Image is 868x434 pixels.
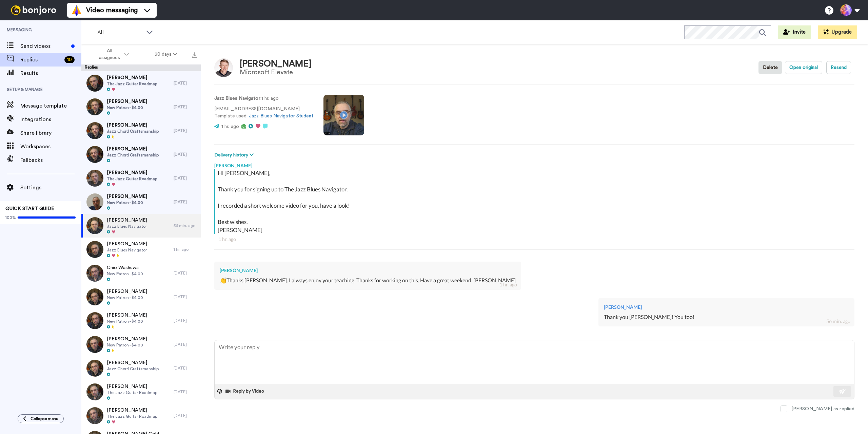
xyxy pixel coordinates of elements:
div: 👏Thanks [PERSON_NAME]. I always enjoy your teaching. Thanks for working on this. Have a great wee... [220,277,516,284]
span: QUICK START GUIDE [5,206,54,211]
button: Upgrade [818,25,857,39]
a: [PERSON_NAME]Jazz Chord Craftsmanship[DATE] [81,143,201,166]
a: [PERSON_NAME]The Jazz Guitar Roadmap[DATE] [81,71,201,95]
img: f67f3072-b92b-4109-b9a7-0de8f6d7fd97-thumb.jpg [86,360,103,377]
span: [PERSON_NAME] [107,217,147,224]
div: [DATE] [174,413,197,418]
a: [PERSON_NAME]The Jazz Guitar Roadmap[DATE] [81,380,201,404]
span: New Patron - $4.00 [107,105,147,110]
span: New Patron - $4.00 [107,342,147,348]
img: 3b4d9277-7656-4674-b278-c52275dfedb6-thumb.jpg [86,265,103,282]
div: Thank you [PERSON_NAME]! You too! [604,313,849,321]
div: [PERSON_NAME] [220,267,516,274]
img: a88ac8fb-577d-4856-a62b-b4f2d335cf6a-thumb.jpg [86,122,103,139]
div: [DATE] [174,175,197,181]
span: Settings [20,184,81,192]
span: Send videos [20,42,68,50]
a: [PERSON_NAME]Jazz Blues Navigator56 min. ago [81,214,201,238]
div: 1 hr. ago [499,281,517,288]
p: : 1 hr. ago [214,95,313,102]
a: Jazz Blues Navigator Student [249,114,313,118]
img: 4a3c742f-218c-4d50-9cb2-9ec5d19b0fcc-thumb.jpg [86,146,103,163]
span: [PERSON_NAME] [107,146,159,152]
div: Replies [81,64,201,71]
span: [PERSON_NAME] [107,359,159,366]
img: ebc2dd76-0d65-4a1d-913a-6bbda05485c9-thumb.jpg [86,75,103,92]
span: The Jazz Guitar Roadmap [107,390,157,395]
span: All [97,29,143,37]
a: [PERSON_NAME]New Patron - $4.00[DATE] [81,285,201,309]
div: [PERSON_NAME] as replied [791,405,854,412]
div: [DATE] [174,294,197,300]
button: All assignees [83,45,142,64]
div: [DATE] [174,199,197,205]
span: Workspaces [20,143,81,151]
a: [PERSON_NAME]New Patron - $4.00[DATE] [81,309,201,333]
span: New Patron - $4.00 [107,295,147,300]
div: 1 hr. ago [218,236,850,243]
span: Message template [20,102,81,110]
img: c3a3d3ae-fd54-4b4c-ad44-3674526215be-thumb.jpg [86,98,103,115]
span: All assignees [96,48,123,61]
a: [PERSON_NAME]New Patron - $4.00[DATE] [81,95,201,119]
a: [PERSON_NAME]New Patron - $4.00[DATE] [81,190,201,214]
div: 56 min. ago [174,223,197,228]
div: [DATE] [174,389,197,395]
span: Jazz Chord Craftsmanship [107,366,159,372]
div: [DATE] [174,318,197,323]
button: Open original [785,61,822,74]
div: [DATE] [174,128,197,133]
span: [PERSON_NAME] [107,312,147,319]
div: [PERSON_NAME] [604,304,849,310]
span: [PERSON_NAME] [107,169,157,176]
span: The Jazz Guitar Roadmap [107,81,157,87]
a: [PERSON_NAME]Jazz Chord Craftsmanship[DATE] [81,356,201,380]
span: [PERSON_NAME] [107,74,157,81]
img: aaf391d9-c2d8-4490-929b-3f69c6b93f47-thumb.jpg [86,170,103,187]
span: Collapse menu [31,416,58,421]
button: Collapse menu [18,414,64,423]
img: 2d8341a9-54c5-480a-96e5-53a06afb7e3a-thumb.jpg [86,407,103,424]
button: Reply by Video [225,386,266,396]
button: Delivery history [214,151,256,159]
span: [PERSON_NAME] [107,336,147,342]
a: [PERSON_NAME]The Jazz Guitar Roadmap[DATE] [81,166,201,190]
span: The Jazz Guitar Roadmap [107,176,157,182]
img: ed493264-5363-4fc6-8d1e-f89fd9f3b260-thumb.jpg [86,288,103,305]
button: 30 days [142,48,190,60]
div: Hi [PERSON_NAME], Thank you for signing up to The Jazz Blues Navigator. I recorded a short welcom... [218,169,853,234]
img: vm-color.svg [71,5,82,16]
a: [PERSON_NAME]The Jazz Guitar Roadmap[DATE] [81,404,201,428]
img: send-white.svg [839,389,846,394]
img: 60560c09-32c0-45a5-9413-f429a5b2c38c-thumb.jpg [86,336,103,353]
img: 106be977-f7bb-4029-87a8-9e6573250ad6-thumb.jpg [86,217,103,234]
span: [PERSON_NAME] [107,98,147,105]
img: 441008a3-bd92-4670-9d86-b687c58cb430-thumb.jpg [86,383,103,400]
div: [DATE] [174,270,197,276]
span: Video messaging [86,5,138,15]
a: Chio WashuwaNew Patron - $4.00[DATE] [81,261,201,285]
div: [DATE] [174,152,197,157]
div: 1 hr. ago [174,247,197,252]
span: Results [20,69,81,77]
img: export.svg [192,52,197,58]
a: [PERSON_NAME]Jazz Chord Craftsmanship[DATE] [81,119,201,143]
span: [PERSON_NAME] [107,241,147,247]
span: Jazz Chord Craftsmanship [107,152,159,158]
span: Replies [20,56,62,64]
span: Share library [20,129,81,137]
span: Jazz Chord Craftsmanship [107,129,159,134]
div: [PERSON_NAME] [240,59,312,69]
textarea: To enrich screen reader interactions, please activate Accessibility in Grammarly extension settings [215,340,854,384]
div: [DATE] [174,365,197,371]
span: Fallbacks [20,156,81,164]
span: The Jazz Guitar Roadmap [107,414,157,419]
span: Chio Washuwa [107,264,143,271]
div: 10 [64,56,75,63]
img: e3142924-e3a5-490a-8413-af9b33ca3c2b-thumb.jpg [86,193,103,210]
span: [PERSON_NAME] [107,407,157,414]
p: [EMAIL_ADDRESS][DOMAIN_NAME] Template used: [214,106,313,120]
div: [PERSON_NAME] [214,159,854,169]
button: Resend [826,61,851,74]
div: [DATE] [174,342,197,347]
